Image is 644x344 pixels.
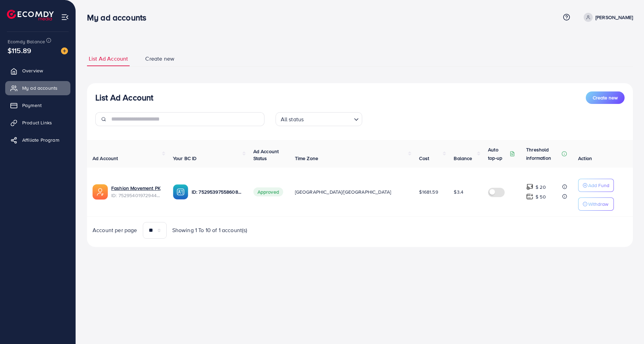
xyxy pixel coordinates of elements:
p: Auto top-up [488,145,508,162]
p: [PERSON_NAME] [595,13,633,21]
span: Affiliate Program [22,136,59,143]
a: My ad accounts [5,81,70,95]
img: image [61,47,68,54]
a: Fashion Movement PK [111,185,160,192]
span: Product Links [22,119,52,126]
button: Create new [586,91,625,104]
span: $3.4 [454,188,463,195]
span: All status [279,114,305,124]
img: top-up amount [526,183,533,191]
img: top-up amount [526,193,533,200]
span: Overview [22,67,43,74]
span: Your BC ID [173,155,197,162]
span: Create new [593,94,618,101]
img: ic-ads-acc.e4c84228.svg [93,184,108,200]
span: [GEOGRAPHIC_DATA]/[GEOGRAPHIC_DATA] [295,188,391,195]
a: Affiliate Program [5,133,70,147]
span: Account per page [93,226,137,234]
a: [PERSON_NAME] [581,13,633,22]
span: Payment [22,102,42,109]
span: Ad Account Status [253,148,279,162]
a: Payment [5,98,70,112]
img: menu [61,13,69,21]
img: logo [7,10,54,20]
div: <span class='underline'>Fashion Movement PK</span></br>7529540197294407681 [111,185,162,199]
iframe: Chat [615,313,639,339]
span: Time Zone [295,155,318,162]
span: Approved [253,187,283,196]
span: ID: 7529540197294407681 [111,192,162,199]
span: My ad accounts [22,85,58,91]
input: Search for option [306,113,351,124]
div: Search for option [276,112,362,126]
p: ID: 7529539755860836369 [192,188,242,196]
span: Showing 1 To 10 of 1 account(s) [172,226,247,234]
p: $ 50 [536,193,546,201]
span: Action [578,155,592,162]
p: $ 20 [536,183,546,191]
span: Cost [419,155,429,162]
h3: My ad accounts [87,12,152,23]
a: Overview [5,64,70,78]
span: $115.89 [8,45,31,55]
span: List Ad Account [89,55,128,63]
button: Add Fund [578,179,614,192]
span: Balance [454,155,472,162]
img: ic-ba-acc.ded83a64.svg [173,184,188,200]
span: Ecomdy Balance [8,38,45,45]
p: Threshold information [526,145,560,162]
h3: List Ad Account [95,92,153,103]
a: Product Links [5,116,70,130]
p: Add Fund [588,181,609,189]
span: Ad Account [93,155,118,162]
p: Withdraw [588,200,608,208]
span: Create new [145,55,174,63]
span: $1681.59 [419,188,438,195]
button: Withdraw [578,197,614,211]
